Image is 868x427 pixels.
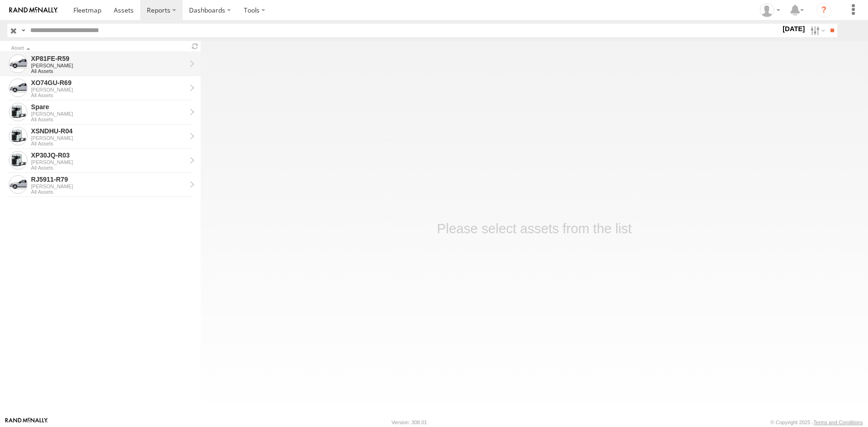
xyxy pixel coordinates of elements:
div: © Copyright 2025 - [770,420,863,425]
span: Refresh [189,42,201,51]
div: XSNDHU-R04 - View Asset History [31,127,186,135]
div: Quang MAC [757,3,783,17]
div: [PERSON_NAME] [31,63,186,68]
label: [DATE] [781,24,807,34]
div: All Assets [31,92,186,98]
div: Spare - View Asset History [31,103,186,111]
div: XP30JQ-R03 - View Asset History [31,151,186,159]
div: All Assets [31,189,186,195]
div: [PERSON_NAME] [31,135,186,141]
a: Terms and Conditions [814,420,863,425]
img: rand-logo.svg [9,7,58,13]
i: ? [816,3,831,18]
div: Click to Sort [11,46,186,51]
label: Search Query [20,24,27,37]
div: All Assets [31,141,186,146]
div: XP81FE-R59 - View Asset History [31,54,186,63]
div: [PERSON_NAME] [31,111,186,117]
div: All Assets [31,165,186,171]
div: Version: 308.01 [392,420,427,425]
div: All Assets [31,117,186,122]
div: [PERSON_NAME] [31,87,186,92]
a: Visit our Website [5,418,48,427]
div: All Assets [31,68,186,74]
div: [PERSON_NAME] [31,159,186,165]
label: Search Filter Options [807,24,827,37]
div: RJ5911-R79 - View Asset History [31,175,186,184]
div: [PERSON_NAME] [31,184,186,189]
div: XO74GU-R69 - View Asset History [31,79,186,87]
